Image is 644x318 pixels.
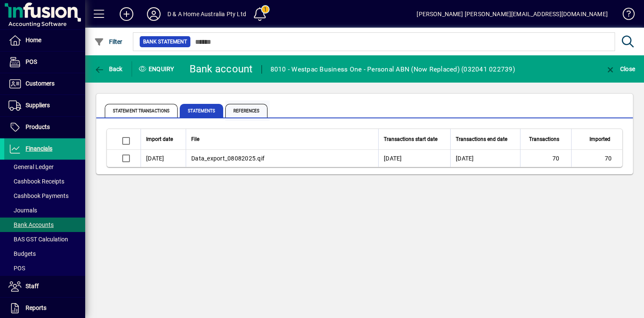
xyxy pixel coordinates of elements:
span: Data_export_08082025.qif [191,155,264,162]
span: Statement Transactions [105,104,178,117]
a: POS [4,261,85,275]
a: Budgets [4,246,85,261]
a: General Ledger [4,160,85,174]
div: File [191,135,373,144]
span: Transactions [529,135,559,144]
a: Customers [4,73,85,95]
span: General Ledger [9,163,54,170]
span: Transactions start date [384,135,437,144]
div: Transactions start date [384,135,445,144]
span: Bank Statement [143,37,187,46]
span: POS [9,265,25,272]
div: 8010 - Westpac Business One - Personal ABN (Now Replaced) (032041 022739) [270,63,515,76]
a: Journals [4,203,85,218]
td: 70 [520,150,571,167]
span: Transactions end date [456,135,507,144]
div: Imported [577,135,618,144]
span: Back [94,66,123,72]
div: Transactions [526,135,567,144]
span: Import date [146,135,173,144]
span: File [191,135,199,144]
td: [DATE] [450,150,520,167]
a: Staff [4,276,85,297]
a: Products [4,117,85,138]
a: Cashbook Payments [4,189,85,203]
a: Bank Accounts [4,218,85,232]
td: [DATE] [378,150,450,167]
span: Staff [26,283,39,289]
span: BAS GST Calculation [9,236,68,243]
app-page-header-button: Close enquiry [596,61,644,77]
span: POS [26,58,37,65]
button: Back [92,61,125,77]
button: Add [113,6,140,22]
button: Close [603,61,637,77]
div: Enquiry [132,62,183,76]
span: Close [605,66,635,72]
span: Customers [26,80,55,87]
span: Financials [26,145,52,152]
button: Filter [92,34,125,49]
span: Home [26,37,41,43]
a: Cashbook Receipts [4,174,85,189]
div: [PERSON_NAME] [PERSON_NAME][EMAIL_ADDRESS][DOMAIN_NAME] [417,7,608,21]
span: Cashbook Payments [9,192,69,199]
span: Statements [180,104,223,117]
div: Transactions end date [456,135,515,144]
a: Home [4,30,85,51]
app-page-header-button: Back [85,61,132,77]
span: Suppliers [26,102,50,109]
td: 70 [571,150,622,167]
span: Budgets [9,250,36,257]
button: Profile [140,6,167,22]
span: Products [26,123,50,130]
div: Bank account [190,62,253,76]
span: Filter [94,38,123,45]
span: Bank Accounts [9,221,54,228]
a: BAS GST Calculation [4,232,85,246]
div: D & A Home Australia Pty Ltd [167,7,246,21]
span: Journals [9,207,37,214]
span: References [225,104,267,117]
a: POS [4,52,85,73]
span: Reports [26,304,46,311]
div: Import date [146,135,181,144]
span: Cashbook Receipts [9,178,64,185]
a: Knowledge Base [616,2,633,29]
span: Imported [589,135,610,144]
a: Suppliers [4,95,85,116]
td: [DATE] [141,150,186,167]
